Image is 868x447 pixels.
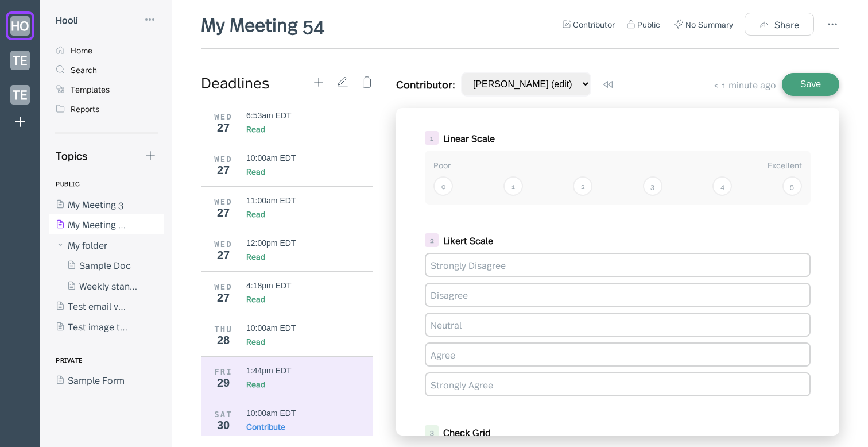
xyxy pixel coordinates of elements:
[56,174,80,194] div: PUBLIC
[643,176,662,196] div: 3
[209,112,238,121] div: WED
[209,419,238,431] div: 30
[768,159,802,171] span: Excellent
[246,111,292,120] div: 6:53am EDT
[433,176,453,196] div: 0
[6,46,34,75] a: TE
[425,313,811,337] div: Neutral
[10,51,30,70] div: TE
[246,293,265,305] div: Read
[443,234,493,246] b: Likert Scale
[782,176,802,196] div: 5
[503,176,523,196] div: 1
[425,233,439,247] div: 2
[246,196,296,205] div: 11:00am EDT
[209,240,238,249] div: WED
[209,155,238,164] div: WED
[71,103,99,114] div: Reports
[49,148,87,163] div: Topics
[246,281,292,290] div: 4:18pm EDT
[425,131,439,145] div: 1
[209,325,238,334] div: THU
[712,176,732,196] div: 4
[209,197,238,206] div: WED
[209,206,238,219] div: 27
[573,176,592,196] div: 2
[209,376,238,389] div: 29
[396,77,455,91] div: Contributor:
[246,251,265,262] div: Read
[246,366,292,375] div: 1:44pm EDT
[10,85,30,105] div: TE
[209,367,238,376] div: FRI
[209,291,238,304] div: 27
[246,208,265,219] div: Read
[425,342,811,367] div: Agree
[685,18,733,30] div: No Summary
[425,425,439,439] div: 3
[246,153,296,163] div: 10:00am EDT
[246,165,265,177] div: Read
[209,334,238,346] div: 28
[433,159,451,171] span: Poor
[10,16,30,36] div: HO
[425,283,811,307] div: Disagree
[71,45,92,55] div: Home
[246,336,265,347] div: Read
[56,350,83,370] div: PRIVATE
[201,72,312,93] div: Deadlines
[774,19,799,29] div: Share
[56,14,78,25] div: Hooli
[714,78,776,91] div: < 1 minute ago
[246,123,265,134] div: Read
[246,323,296,333] div: 10:00am EDT
[573,18,615,30] div: Contributor
[246,238,296,248] div: 12:00pm EDT
[71,84,110,94] div: Templates
[443,426,491,438] b: Check Grid
[209,121,238,134] div: 27
[443,132,495,144] b: Linear Scale
[6,11,34,40] a: HO
[6,80,34,109] a: TE
[209,410,238,419] div: SAT
[197,11,328,37] div: My Meeting 54
[209,282,238,291] div: WED
[246,409,296,418] div: 10:00am EDT
[246,378,265,390] div: Read
[782,73,839,96] button: Save
[209,164,238,176] div: 27
[637,18,660,30] div: Public
[425,372,811,396] div: Strongly Agree
[246,421,285,432] div: Contribute
[209,249,238,261] div: 27
[425,253,811,277] div: Strongly Disagree
[71,64,97,75] div: Search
